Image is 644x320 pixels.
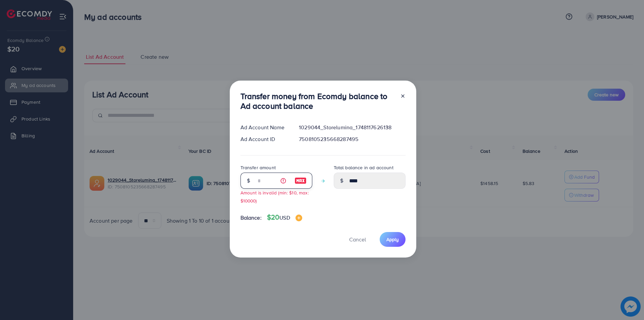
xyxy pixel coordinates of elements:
h3: Transfer money from Ecomdy balance to Ad account balance [240,91,395,111]
span: Apply [386,236,399,243]
img: image [296,215,302,221]
label: Total balance in ad account [334,164,393,171]
h4: $20 [267,213,302,222]
span: Balance: [240,214,262,222]
span: Cancel [349,236,366,243]
button: Cancel [341,232,374,246]
div: Ad Account Name [235,124,294,131]
button: Apply [380,232,406,246]
span: USD [279,214,290,221]
div: Ad Account ID [235,135,294,143]
img: image [294,177,307,185]
small: Amount is invalid (min: $10, max: $10000) [240,189,309,203]
label: Transfer amount [240,164,276,171]
div: 1029044_Storelumina_1748117626138 [293,124,411,131]
div: 7508105235668287495 [293,135,411,143]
